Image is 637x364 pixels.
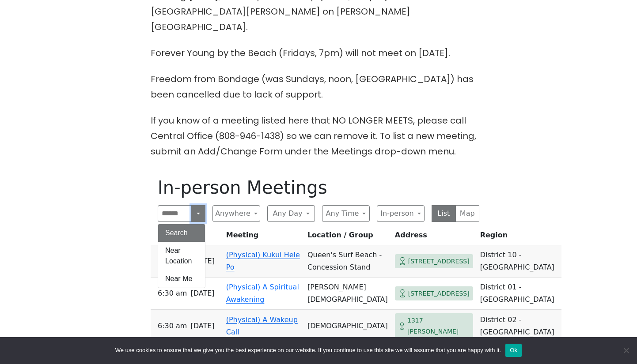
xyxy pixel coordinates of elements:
button: Search [158,224,205,242]
span: 6:30 AM [158,320,187,332]
td: District 02 - [GEOGRAPHIC_DATA] [477,310,561,342]
th: Meeting [223,229,304,245]
a: (Physical) Kukui Hele Po [226,251,300,271]
a: (Physical) A Spiritual Awakening [226,283,299,304]
input: Search [158,205,192,222]
p: Freedom from Bondage (was Sundays, noon, [GEOGRAPHIC_DATA]) has been cancelled due to lack of sup... [151,71,486,102]
span: 6:30 AM [158,287,187,300]
td: [PERSON_NAME][DEMOGRAPHIC_DATA] [304,278,391,310]
button: Near Location [158,242,205,270]
span: 1317 [PERSON_NAME] [407,315,470,337]
th: Time [151,229,223,245]
h1: In-person Meetings [158,177,479,198]
td: [DEMOGRAPHIC_DATA] [304,310,391,342]
a: (Physical) A Wakeup Call [226,315,298,336]
span: [STREET_ADDRESS] [408,288,470,299]
button: Any Time [322,205,370,222]
th: Region [477,229,561,245]
th: Location / Group [304,229,391,245]
button: Any Day [267,205,315,222]
button: List [432,205,456,222]
button: In-person [377,205,425,222]
span: No [622,346,630,355]
button: Near Me [158,270,205,288]
td: Queen's Surf Beach - Concession Stand [304,245,391,278]
p: Forever Young by the Beach (Fridays, 7pm) will not meet on [DATE]. [151,45,486,61]
button: Ok [505,344,522,357]
td: District 10 - [GEOGRAPHIC_DATA] [477,245,561,278]
p: If you know of a meeting listed here that NO LONGER MEETS, please call Central Office (808-946-14... [151,113,486,159]
span: [DATE] [190,287,214,300]
button: Map [455,205,480,222]
button: Anywhere [212,205,260,222]
span: [DATE] [190,320,214,332]
td: District 01 - [GEOGRAPHIC_DATA] [477,278,561,310]
span: [STREET_ADDRESS] [408,256,470,267]
button: Search [191,205,205,222]
span: We use cookies to ensure that we give you the best experience on our website. If you continue to ... [115,346,501,355]
th: Address [391,229,477,245]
